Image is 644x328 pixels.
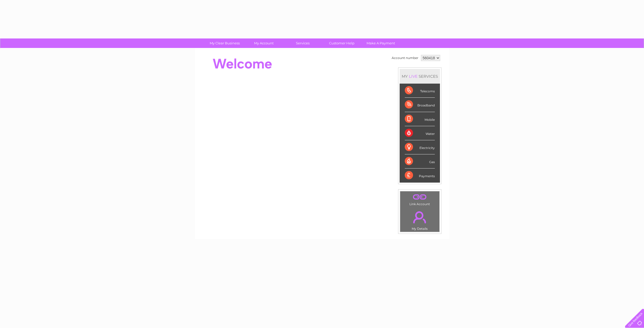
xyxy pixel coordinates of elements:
a: My Account [243,38,285,48]
div: LIVE [408,74,419,79]
a: Services [282,38,324,48]
a: Customer Help [321,38,363,48]
div: Payments [405,168,435,182]
div: Mobile [405,112,435,126]
a: . [401,193,438,202]
div: Telecoms [405,84,435,98]
td: My Details [400,207,440,232]
a: My Clear Business [204,38,246,48]
div: MY SERVICES [400,69,440,84]
div: Broadband [405,98,435,112]
td: Link Account [400,191,440,207]
td: Account number [390,54,420,62]
a: Make A Payment [360,38,402,48]
div: Electricity [405,140,435,154]
div: Water [405,126,435,140]
div: Gas [405,154,435,168]
a: . [401,208,438,226]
